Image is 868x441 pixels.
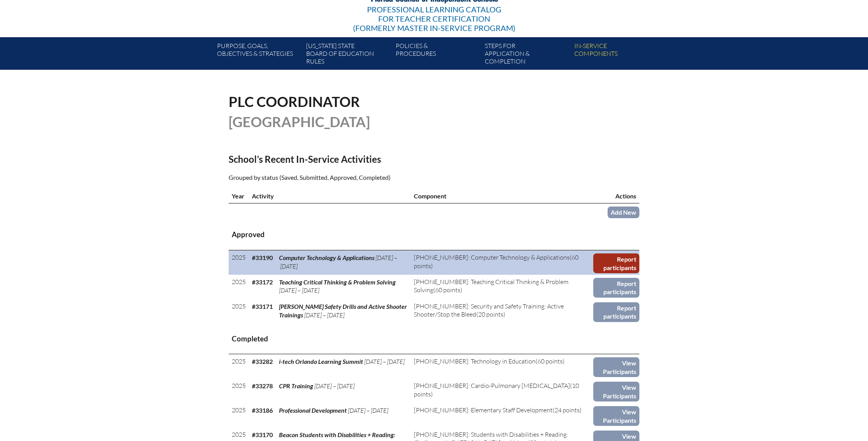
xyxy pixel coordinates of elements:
span: [PHONE_NUMBER]: Technology in Education [414,357,536,365]
span: [DATE] – [DATE] [279,286,319,294]
span: [PHONE_NUMBER]: Elementary Staff Development [414,406,553,414]
td: 2025 [229,354,249,379]
div: Professional Learning Catalog (formerly Master In-service Program) [353,5,515,33]
span: [PHONE_NUMBER]: Security and Safety Training: Active Shooter/Stop the Bleed [414,302,564,318]
h2: School’s Recent In-Service Activities [229,153,501,165]
td: 2025 [229,299,249,324]
td: (60 points) [411,354,593,379]
a: [US_STATE] StateBoard of Education rules [303,40,392,70]
span: [DATE] – [DATE] [314,382,355,390]
span: CPR Training [279,382,313,389]
b: #33186 [252,407,273,414]
span: PLC Coordinator [229,93,360,110]
span: [PERSON_NAME] Safety Drills and Active Shooter Trainings [279,303,407,319]
b: #33278 [252,382,273,389]
span: [DATE] – [DATE] [364,358,405,365]
span: [PHONE_NUMBER]: Teaching Critical Thinking & Problem Solving [414,278,568,294]
a: In-servicecomponents [571,40,660,70]
a: Report participants [593,253,639,273]
b: #33282 [252,358,273,365]
td: (20 points) [411,299,593,324]
span: Computer Technology & Applications [279,254,374,261]
a: Steps forapplication & completion [482,40,571,70]
a: View Participants [593,357,639,377]
h3: Approved [232,230,636,239]
td: (10 points) [411,379,593,403]
b: #33170 [252,431,273,438]
span: Teaching Critical Thinking & Problem Solving [279,278,396,286]
th: Component [411,189,593,203]
span: [PHONE_NUMBER]: Cardio-Pulmonary [MEDICAL_DATA] [414,382,570,389]
span: [DATE] – [DATE] [348,407,388,414]
td: 2025 [229,403,249,427]
th: Actions [593,189,639,203]
td: (60 points) [411,275,593,299]
span: for Teacher Certification [378,14,490,23]
td: 2025 [229,275,249,299]
a: Report participants [593,278,639,298]
a: View Participants [593,382,639,401]
a: Policies &Procedures [393,40,482,70]
a: View Participants [593,406,639,426]
span: [DATE] – [DATE] [304,311,344,319]
td: (24 points) [411,403,593,427]
span: [GEOGRAPHIC_DATA] [229,113,370,130]
b: #33190 [252,254,273,261]
p: Grouped by status (Saved, Submitted, Approved, Completed) [229,172,501,183]
td: (60 points) [411,250,593,275]
th: Activity [249,189,411,203]
span: [DATE] – [DATE] [279,254,397,270]
a: Purpose, goals,objectives & strategies [214,40,303,70]
h3: Completed [232,334,636,344]
td: 2025 [229,379,249,403]
b: #33172 [252,278,273,286]
a: Add New [608,207,639,218]
span: Professional Development [279,407,347,414]
th: Year [229,189,249,203]
span: [PHONE_NUMBER]: Computer Technology & Applications [414,253,570,261]
b: #33171 [252,303,273,310]
td: 2025 [229,250,249,275]
span: i-tech Orlando Learning Summit [279,358,363,365]
a: Report participants [593,302,639,322]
